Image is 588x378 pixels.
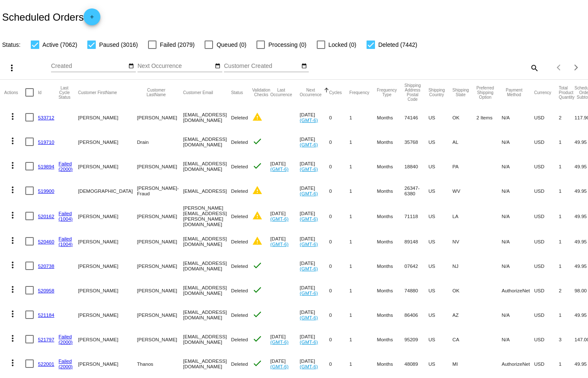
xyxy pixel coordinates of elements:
a: Failed [59,236,72,241]
mat-cell: [PERSON_NAME] [137,229,183,254]
mat-cell: [DATE] [270,154,300,178]
a: (GMT-6) [300,290,318,296]
mat-icon: more_vert [8,309,18,319]
mat-cell: US [429,327,453,351]
mat-cell: 0 [329,229,349,254]
mat-cell: Months [377,178,404,203]
mat-cell: [DATE] [300,351,329,376]
mat-cell: USD [534,154,559,178]
input: Next Occurrence [138,63,213,70]
mat-cell: [PERSON_NAME] [137,327,183,351]
span: Deleted [231,115,248,120]
mat-cell: 1 [349,327,377,351]
mat-cell: 2 Items [477,105,502,130]
mat-cell: N/A [502,327,534,351]
mat-cell: [PERSON_NAME] [137,154,183,178]
mat-cell: AZ [453,302,477,327]
mat-cell: [EMAIL_ADDRESS][DOMAIN_NAME] [183,351,231,376]
mat-cell: [DATE] [270,351,300,376]
mat-cell: US [429,203,453,229]
mat-cell: 0 [329,278,349,302]
button: Change sorting for CurrencyIso [534,90,551,95]
mat-cell: Months [377,105,404,130]
mat-cell: [DATE] [270,203,300,229]
a: (GMT-6) [270,216,289,221]
mat-cell: Months [377,203,404,229]
mat-cell: USD [534,254,559,278]
mat-icon: more_vert [8,284,18,294]
span: Deleted [231,164,248,169]
mat-cell: USD [534,278,559,302]
a: 522001 [38,361,54,367]
mat-cell: US [429,178,453,203]
span: Deleted [231,239,248,244]
mat-cell: [DATE] [300,178,329,203]
mat-cell: [EMAIL_ADDRESS][DOMAIN_NAME] [183,327,231,351]
mat-cell: 26347-6380 [405,178,429,203]
a: 519710 [38,139,54,145]
a: (GMT-6) [270,166,289,172]
span: Queued (0) [216,40,246,50]
mat-cell: 86406 [405,302,429,327]
mat-cell: AL [453,130,477,154]
mat-cell: 1 [349,178,377,203]
mat-icon: add [87,14,97,24]
mat-cell: [PERSON_NAME] [137,254,183,278]
mat-icon: check [252,136,262,146]
mat-icon: more_vert [8,358,18,368]
mat-cell: [EMAIL_ADDRESS][DOMAIN_NAME] [183,278,231,302]
mat-cell: N/A [502,254,534,278]
mat-icon: warning [252,112,262,122]
mat-cell: US [429,278,453,302]
mat-icon: more_vert [8,333,18,343]
a: (GMT-6) [300,315,318,320]
mat-cell: AuthorizeNet [502,278,534,302]
button: Change sorting for CustomerFirstName [78,90,117,95]
mat-cell: [PERSON_NAME] [78,327,137,351]
a: Failed [59,161,72,166]
mat-cell: 0 [329,203,349,229]
mat-cell: 0 [329,351,349,376]
button: Change sorting for LastOccurrenceUtc [270,88,292,97]
mat-cell: MI [453,351,477,376]
mat-cell: [DATE] [300,105,329,130]
mat-cell: USD [534,302,559,327]
mat-cell: 2 [559,105,575,130]
mat-cell: US [429,105,453,130]
mat-icon: warning [252,236,262,246]
mat-cell: US [429,154,453,178]
span: Deleted [231,213,248,219]
button: Change sorting for NextOccurrenceUtc [300,88,322,97]
mat-cell: US [429,254,453,278]
mat-cell: 74880 [405,278,429,302]
mat-icon: more_vert [8,111,18,121]
mat-icon: more_vert [8,185,18,195]
mat-icon: more_vert [8,160,18,170]
mat-cell: US [429,130,453,154]
mat-cell: 1 [559,254,575,278]
mat-icon: more_vert [8,210,18,220]
mat-cell: N/A [502,178,534,203]
mat-cell: US [429,302,453,327]
a: (GMT-6) [300,191,318,196]
mat-icon: check [252,285,262,295]
mat-cell: 1 [559,154,575,178]
a: (2000) [59,339,73,345]
mat-icon: check [252,358,262,368]
mat-cell: 07642 [405,254,429,278]
mat-cell: 0 [329,254,349,278]
mat-icon: date_range [301,63,307,70]
span: Deleted (7442) [378,40,418,50]
span: Status: [2,41,21,48]
a: (1004) [59,241,73,247]
a: (1004) [59,216,73,221]
button: Next page [568,59,585,76]
mat-icon: more_vert [8,235,18,246]
a: 521184 [38,312,54,318]
mat-cell: [DATE] [300,302,329,327]
span: Processing (0) [268,40,306,50]
span: Deleted [231,312,248,318]
mat-icon: check [252,309,262,319]
mat-cell: 18840 [405,154,429,178]
mat-cell: 3 [559,327,575,351]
